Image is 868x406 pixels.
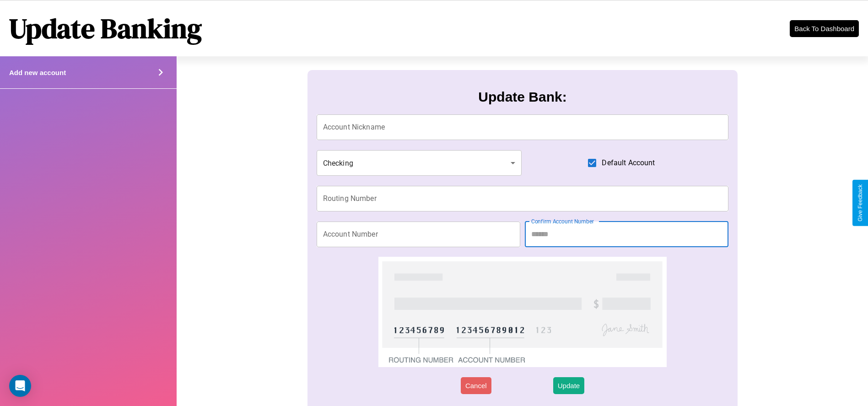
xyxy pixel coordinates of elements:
[531,217,594,225] label: Confirm Account Number
[790,20,859,37] button: Back To Dashboard
[478,89,566,105] h3: Update Bank:
[9,69,66,76] h4: Add new account
[9,10,202,47] h1: Update Banking
[461,377,491,394] button: Cancel
[602,157,655,168] span: Default Account
[857,184,863,222] div: Give Feedback
[317,150,522,176] div: Checking
[9,375,31,397] div: Open Intercom Messenger
[553,377,584,394] button: Update
[378,257,667,367] img: check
